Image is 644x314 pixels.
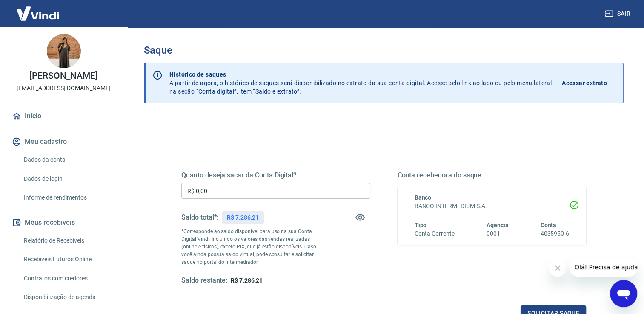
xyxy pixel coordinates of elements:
h3: Saque [144,44,624,56]
a: Recebíveis Futuros Online [20,251,117,268]
h5: Conta recebedora do saque [398,171,587,180]
a: Relatório de Recebíveis [20,232,117,249]
p: A partir de agora, o histórico de saques será disponibilizado no extrato da sua conta digital. Ac... [169,70,552,96]
span: Conta [540,222,556,228]
a: Dados de login [20,170,117,188]
p: Acessar extrato [562,79,607,87]
span: Banco [415,194,432,201]
h5: Saldo restante: [181,276,227,285]
button: Sair [603,6,634,22]
p: [EMAIL_ADDRESS][DOMAIN_NAME] [17,84,111,93]
p: [PERSON_NAME] [29,71,97,80]
h6: 4035950-6 [540,229,569,238]
iframe: Button to launch messaging window [610,280,637,307]
span: Agência [487,222,509,228]
button: Meus recebíveis [10,213,117,232]
a: Início [10,107,117,126]
p: R$ 7.286,21 [227,213,258,222]
h6: Conta Corrente [415,229,455,238]
p: Histórico de saques [169,70,552,79]
p: *Corresponde ao saldo disponível para uso na sua Conta Digital Vindi. Incluindo os valores das ve... [181,228,323,266]
span: Olá! Precisa de ajuda? [5,6,72,13]
a: Informe de rendimentos [20,189,117,206]
iframe: Message from company [570,258,637,277]
h5: Quanto deseja sacar da Conta Digital? [181,171,370,180]
button: Meu cadastro [10,132,117,151]
img: 4d6c15f7-c71a-4729-ae4d-d5b058f53428.jpeg [47,34,81,68]
span: R$ 7.286,21 [231,277,262,284]
img: Vindi [10,0,66,26]
a: Acessar extrato [562,70,616,96]
iframe: Close message [549,260,566,277]
h6: 0001 [487,229,509,238]
a: Dados da conta [20,151,117,168]
span: Tipo [415,222,427,228]
h5: Saldo total*: [181,213,218,222]
a: Contratos com credores [20,270,117,287]
h6: BANCO INTERMEDIUM S.A. [415,202,570,211]
a: Disponibilização de agenda [20,288,117,306]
